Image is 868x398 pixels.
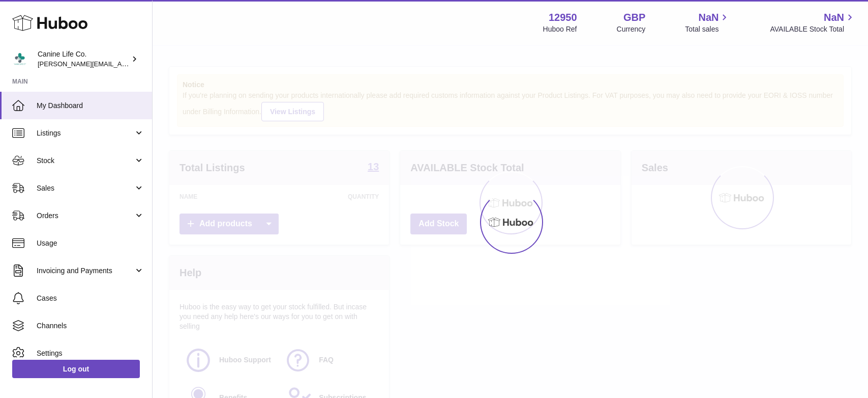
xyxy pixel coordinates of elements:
span: Sales [37,183,134,193]
strong: GBP [623,11,645,24]
span: My Dashboard [37,101,144,111]
span: NaN [824,11,844,24]
span: Settings [37,349,144,358]
a: NaN AVAILABLE Stock Total [770,11,856,34]
span: Usage [37,238,144,248]
span: Cases [37,294,144,303]
span: Stock [37,156,134,166]
span: NaN [698,11,719,24]
span: [PERSON_NAME][EMAIL_ADDRESS][DOMAIN_NAME] [38,60,204,68]
div: Canine Life Co. [38,49,129,69]
span: Invoicing and Payments [37,266,134,276]
div: Huboo Ref [543,24,577,34]
span: AVAILABLE Stock Total [770,24,856,34]
span: Total sales [685,24,730,34]
div: Currency [617,24,646,34]
a: Log out [12,360,140,378]
span: Orders [37,211,134,221]
a: NaN Total sales [685,11,730,34]
img: kevin@clsgltd.co.uk [12,51,27,67]
span: Channels [37,321,144,331]
strong: 12950 [549,11,577,24]
span: Listings [37,128,134,138]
